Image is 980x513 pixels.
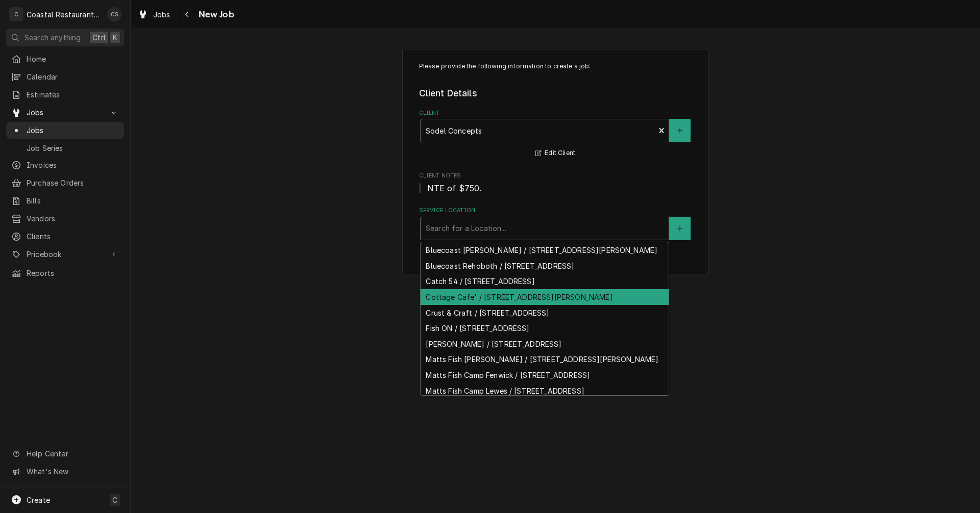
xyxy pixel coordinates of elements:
[419,182,692,194] span: Client Notes
[419,207,692,240] div: Service Location
[421,336,669,352] div: [PERSON_NAME] / [STREET_ADDRESS]
[419,109,692,160] div: Client
[27,231,119,242] span: Clients
[6,86,124,103] a: Estimates
[421,305,669,321] div: Crust & Craft / [STREET_ADDRESS]
[419,87,692,100] legend: Client Details
[534,147,577,160] button: Edit Client
[27,213,119,224] span: Vendors
[421,352,669,368] div: Matts Fish [PERSON_NAME] / [STREET_ADDRESS][PERSON_NAME]
[179,6,195,22] button: Navigate back
[27,496,50,504] span: Create
[27,125,119,136] span: Jobs
[677,225,683,232] svg: Create New Location
[6,104,124,121] a: Go to Jobs
[134,6,175,23] a: Jobs
[6,210,124,227] a: Vendors
[421,320,669,336] div: Fish ON / [STREET_ADDRESS]
[402,49,708,275] div: Job Create/Update
[419,172,692,180] span: Client Notes
[6,29,124,46] button: Search anythingCtrlK
[421,273,669,289] div: Catch 54 / [STREET_ADDRESS]
[6,68,124,85] a: Calendar
[669,119,691,142] button: Create New Client
[24,32,81,43] span: Search anything
[419,109,692,117] label: Client
[195,8,234,21] span: New Job
[112,495,117,505] span: C
[6,122,124,139] a: Jobs
[27,54,119,64] span: Home
[421,258,669,274] div: Bluecoast Rehoboth / [STREET_ADDRESS]
[27,71,119,82] span: Calendar
[27,448,118,459] span: Help Center
[421,242,669,258] div: Bluecoast [PERSON_NAME] / [STREET_ADDRESS][PERSON_NAME]
[9,7,23,21] div: C
[27,160,119,170] span: Invoices
[27,89,119,100] span: Estimates
[669,217,691,240] button: Create New Location
[6,265,124,281] a: Reports
[107,7,121,21] div: CS
[6,50,124,67] a: Home
[6,445,124,462] a: Go to Help Center
[6,463,124,480] a: Go to What's New
[6,140,124,157] a: Job Series
[153,9,170,20] span: Jobs
[6,192,124,209] a: Bills
[27,249,104,260] span: Pricebook
[27,177,119,188] span: Purchase Orders
[421,367,669,383] div: Matts Fish Camp Fenwick / [STREET_ADDRESS]
[421,289,669,305] div: Cottage Cafe' / [STREET_ADDRESS][PERSON_NAME]
[107,7,121,21] div: Chris Sockriter's Avatar
[27,195,119,206] span: Bills
[6,228,124,245] a: Clients
[419,207,692,215] label: Service Location
[677,127,683,134] svg: Create New Client
[27,466,118,477] span: What's New
[419,62,692,240] div: Job Create/Update Form
[421,383,669,399] div: Matts Fish Camp Lewes / [STREET_ADDRESS]
[419,62,692,71] p: Please provide the following information to create a job:
[27,143,119,153] span: Job Series
[419,172,692,194] div: Client Notes
[6,157,124,173] a: Invoices
[113,32,117,43] span: K
[27,107,104,118] span: Jobs
[27,268,119,278] span: Reports
[6,246,124,263] a: Go to Pricebook
[427,183,482,193] span: NTE of $750.
[27,9,102,20] div: Coastal Restaurant Repair
[92,32,106,43] span: Ctrl
[6,174,124,191] a: Purchase Orders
